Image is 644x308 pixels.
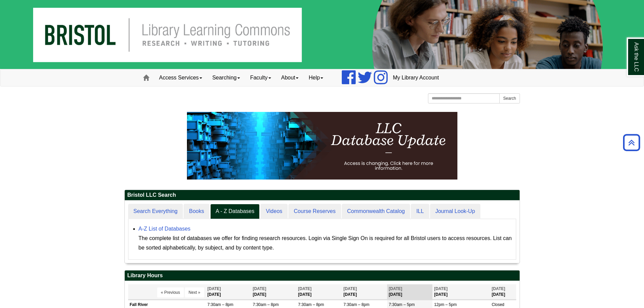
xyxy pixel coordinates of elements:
[387,284,432,300] th: [DATE]
[251,284,296,300] th: [DATE]
[389,286,402,291] span: [DATE]
[343,286,357,291] span: [DATE]
[411,204,429,219] a: ILL
[276,69,304,86] a: About
[208,286,221,291] span: [DATE]
[207,69,245,86] a: Searching
[342,284,387,300] th: [DATE]
[430,204,480,219] a: Journal Look-Up
[210,204,260,219] a: A - Z Databases
[342,204,410,219] a: Commonwealth Catalog
[298,302,324,307] span: 7:30am – 8pm
[185,287,204,298] button: Next »
[388,69,444,86] a: My Library Account
[296,284,342,300] th: [DATE]
[253,286,266,291] span: [DATE]
[128,204,183,219] a: Search Everything
[298,286,312,291] span: [DATE]
[621,138,642,147] a: Back to Top
[125,190,520,200] h2: Bristol LLC Search
[434,286,448,291] span: [DATE]
[492,302,504,307] span: Closed
[343,302,369,307] span: 7:30am – 8pm
[206,284,251,300] th: [DATE]
[288,204,341,219] a: Course Reserves
[187,112,457,180] img: HTML tutorial
[304,69,328,86] a: Help
[434,302,457,307] span: 12pm – 5pm
[253,302,279,307] span: 7:30am – 8pm
[432,284,490,300] th: [DATE]
[139,234,512,253] div: The complete list of databases we offer for finding research resources. Login via Single Sign On ...
[260,204,288,219] a: Videos
[492,286,505,291] span: [DATE]
[184,204,209,219] a: Books
[125,270,520,281] h2: Library Hours
[499,93,520,103] button: Search
[154,69,207,86] a: Access Services
[490,284,516,300] th: [DATE]
[139,226,191,232] a: A-Z List of Databases
[157,287,184,298] button: « Previous
[208,302,234,307] span: 7:30am – 8pm
[245,69,276,86] a: Faculty
[389,302,415,307] span: 7:30am – 5pm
